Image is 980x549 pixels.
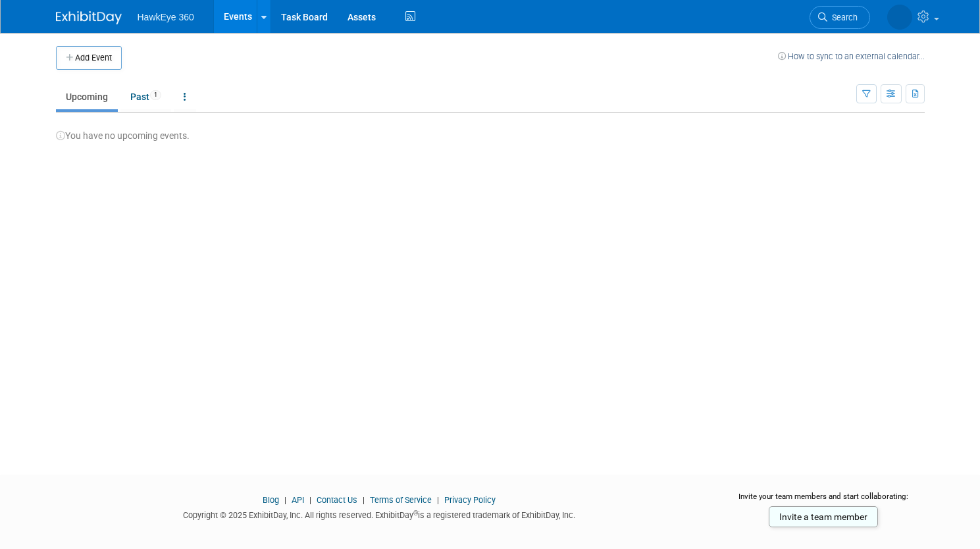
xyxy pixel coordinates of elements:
a: Upcoming [56,84,118,109]
a: Past1 [120,84,171,109]
a: How to sync to an external calendar... [778,51,925,61]
sup: ® [413,510,418,517]
a: Search [810,6,870,29]
span: | [359,495,368,505]
span: | [434,495,442,505]
button: Add Event [56,46,122,70]
a: Contact Us [317,495,357,505]
span: | [281,495,290,505]
a: Privacy Policy [444,495,496,505]
span: | [306,495,315,505]
img: Erica Davis [887,5,912,30]
span: Search [827,13,858,22]
div: Copyright © 2025 ExhibitDay, Inc. All rights reserved. ExhibitDay is a registered trademark of Ex... [56,506,703,521]
span: You have no upcoming events. [56,130,190,141]
div: Invite your team members and start collaborating: [722,491,925,511]
a: Terms of Service [370,495,432,505]
img: ExhibitDay [56,11,122,24]
span: 1 [150,90,161,100]
a: API [292,495,304,505]
a: Invite a team member [769,506,878,527]
a: Blog [263,495,279,505]
span: HawkEye 360 [138,12,194,22]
